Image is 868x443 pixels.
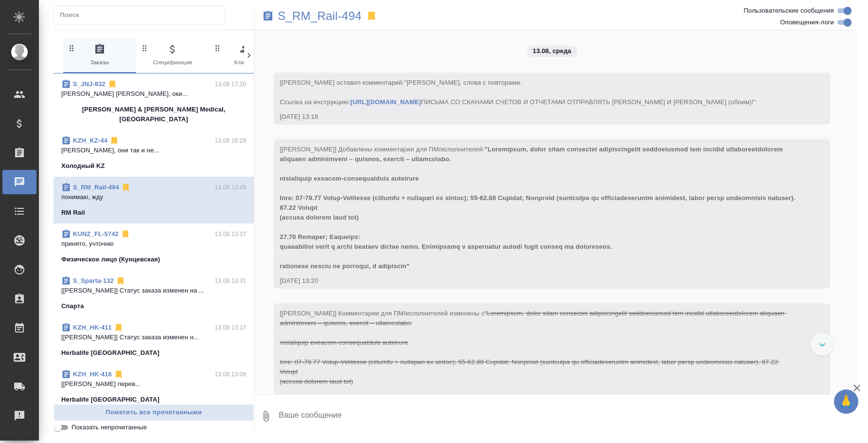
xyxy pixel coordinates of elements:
[780,18,834,27] span: Оповещения-логи
[121,183,131,192] svg: Отписаться
[61,255,160,264] p: Физическое лицо (Кунцевская)
[215,79,247,89] p: 13.08 17:20
[73,324,112,331] a: KZH_HK-411
[215,229,247,239] p: 13.08 13:37
[280,276,796,286] div: [DATE] 13:20
[215,136,247,146] p: 13.08 16:29
[116,276,125,286] svg: Отписаться
[61,105,246,124] p: [PERSON_NAME] & [PERSON_NAME] Medical, [GEOGRAPHIC_DATA]
[140,43,149,53] svg: Зажми и перетащи, чтобы поменять порядок вкладок
[73,184,119,191] a: S_RM_Rail-494
[215,369,247,379] p: 13.08 13:09
[140,43,205,67] span: Спецификации
[61,146,246,155] p: [PERSON_NAME], они так и не...
[280,79,756,106] span: "[PERSON_NAME], слова с повторами. Ссылка на инструкцию: ПИСЬМА СО СКАНАМИ СЧЕТОВ И ОТЧЕТАМИ ОТПР...
[215,323,247,332] p: 13.08 13:17
[73,80,106,88] a: S_JNJ-832
[60,8,225,22] input: Поиск
[61,348,159,358] p: Herbalife [GEOGRAPHIC_DATA]
[351,98,421,106] a: [URL][DOMAIN_NAME]
[114,369,124,379] svg: Отписаться
[67,43,132,67] span: Заказы
[53,317,254,364] div: KZH_HK-41113.08 13:17[[PERSON_NAME]] Статус заказа изменен н...Herbalife [GEOGRAPHIC_DATA]
[61,208,85,218] p: RM Rail
[278,11,361,21] a: S_RM_Rail-494
[61,161,105,171] p: Холодный KZ
[61,332,246,342] p: [[PERSON_NAME]] Статус заказа изменен н...
[215,276,247,286] p: 13.08 13:31
[280,310,786,434] span: "Loremipsum, dolor sitam consectet adipiscingelit seddoeiusmod tem incidid utlaboreetdolorem aliq...
[61,192,246,202] p: понимаю, жду
[53,404,254,421] button: Пометить все прочитанными
[121,229,130,239] svg: Отписаться
[53,223,254,270] div: KUNZ_FL-574213.08 13:37принято, учточнюФизическое лицо (Кунцевская)
[53,270,254,317] div: S_Sparta-13213.08 13:31[[PERSON_NAME]] Статус заказа изменен на ...Спарта
[280,112,796,122] div: [DATE] 13:18
[61,239,246,249] p: принято, учточню
[215,183,247,192] p: 13.08 13:49
[744,6,834,16] span: Пользовательские сообщения
[61,286,246,295] p: [[PERSON_NAME]] Статус заказа изменен на ...
[67,43,76,53] svg: Зажми и перетащи, чтобы поменять порядок вкладок
[53,130,254,177] div: KZH_KZ-4413.08 16:29[PERSON_NAME], они так и не...Холодный KZ
[61,89,246,99] p: [PERSON_NAME] [PERSON_NAME], оки...
[53,364,254,410] div: KZH_HK-41613.08 13:09[[PERSON_NAME] перев...Herbalife [GEOGRAPHIC_DATA]
[280,79,756,106] span: [[PERSON_NAME] оставил комментарий:
[73,370,112,378] a: KZH_HK-416
[114,323,124,332] svg: Отписаться
[53,177,254,223] div: S_RM_Rail-49413.08 13:49понимаю, ждуRM Rail
[838,391,854,412] span: 🙏
[73,137,107,144] a: KZH_KZ-44
[533,46,571,56] p: 13.08, среда
[280,146,797,270] span: "Loremipsum, dolor sitam consectet adipiscingelit seddoeiusmod tem incidid utlaboreetdolorem aliq...
[61,379,246,389] p: [[PERSON_NAME] перев...
[61,395,159,405] p: Herbalife [GEOGRAPHIC_DATA]
[107,79,117,89] svg: Отписаться
[73,277,114,284] a: S_Sparta-132
[59,407,248,418] span: Пометить все прочитанными
[73,230,119,238] a: KUNZ_FL-5742
[213,43,278,67] span: Клиенты
[53,74,254,130] div: S_JNJ-83213.08 17:20[PERSON_NAME] [PERSON_NAME], оки...[PERSON_NAME] & [PERSON_NAME] Medical, [GE...
[280,146,797,270] span: [[PERSON_NAME]] Добавлены комментарии для ПМ/исполнителей:
[109,136,119,146] svg: Отписаться
[834,389,858,414] button: 🙏
[71,423,147,432] span: Показать непрочитанные
[61,301,84,311] p: Спарта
